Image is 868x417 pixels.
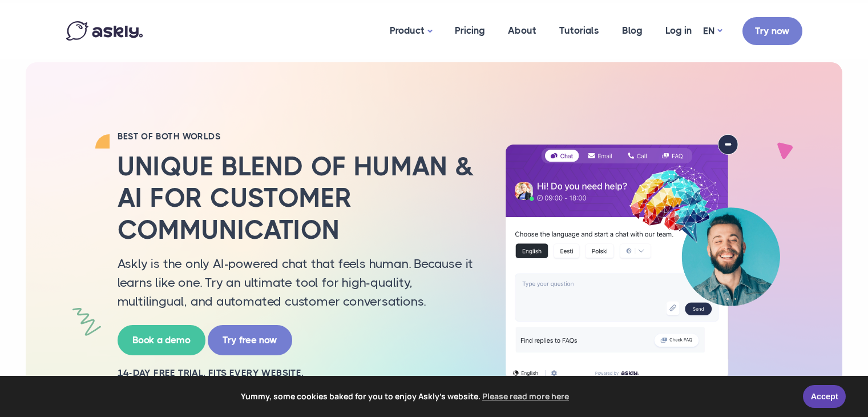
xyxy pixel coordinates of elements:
a: Try free now [208,325,292,355]
img: Askly [66,21,143,41]
a: Tutorials [548,3,611,58]
a: Product [378,3,443,59]
a: learn more about cookies [481,388,571,405]
a: About [496,3,548,58]
h2: 14-day free trial. Fits every website. [118,367,477,379]
a: Try now [742,17,802,45]
a: Log in [654,3,703,58]
a: Blog [611,3,654,58]
a: Book a demo [118,325,205,355]
h2: Unique blend of human & AI for customer communication [118,151,477,246]
a: Pricing [443,3,496,58]
h2: BEST OF BOTH WORLDS [118,131,477,142]
img: AI multilingual chat [494,134,791,381]
p: Askly is the only AI-powered chat that feels human. Because it learns like one. Try an ultimate t... [118,254,477,311]
span: Yummy, some cookies baked for you to enjoy Askly's website. [17,388,795,405]
a: Accept [803,385,846,408]
a: EN [703,23,722,39]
